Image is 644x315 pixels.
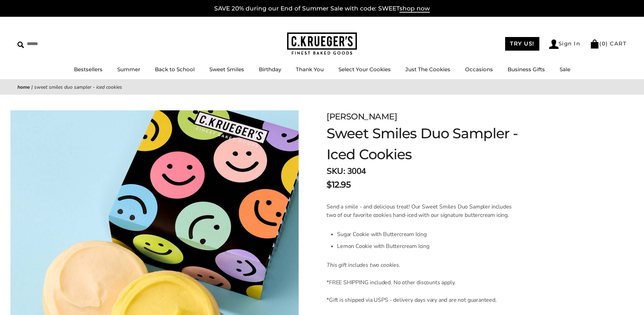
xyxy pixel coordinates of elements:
div: [PERSON_NAME] [327,110,549,123]
input: Search [17,38,100,49]
span: | [31,84,33,90]
a: Select Your Cookies [338,66,391,73]
a: Just The Cookies [405,66,450,73]
strong: SKU: [327,166,345,177]
span: shop now [399,5,430,13]
img: Account [549,39,559,49]
span: 3004 [347,166,366,177]
a: Business Gifts [508,66,545,73]
span: 0 [602,40,606,47]
a: Back to School [155,66,195,73]
a: Thank You [296,66,324,73]
a: Bestsellers [74,66,103,73]
a: Birthday [259,66,281,73]
img: Search [17,42,24,48]
em: This gift includes two cookies. [327,261,400,269]
a: (0) CART [590,40,627,47]
p: *FREE SHIPPING included. No other discounts apply. [327,278,517,287]
a: Sale [560,66,570,73]
span: $12.95 [327,178,351,191]
span: Sweet Smiles Duo Sampler - Iced Cookies [34,84,122,90]
img: C.KRUEGER'S [287,32,357,55]
a: SAVE 20% during our End of Summer Sale with code: SWEETshop now [214,5,430,13]
li: Sugar Cookie with Buttercream Icing [337,228,517,240]
iframe: Sign Up via Text for Offers [6,288,72,309]
a: Home [17,84,30,90]
p: Send a smile - and delicious treat! Our Sweet Smiles Duo Sampler includes two of our favorite coo... [327,203,517,219]
li: Lemon Cookie with Buttercream Icing [337,240,517,252]
img: Bag [590,39,599,49]
nav: breadcrumbs [17,83,627,91]
a: Occasions [465,66,493,73]
h1: Sweet Smiles Duo Sampler - Iced Cookies [327,123,549,165]
a: Sweet Smiles [209,66,244,73]
a: Summer [117,66,140,73]
a: TRY US! [505,37,539,51]
p: *Gift is shipped via USPS - delivery days vary and are not guaranteed. [327,296,517,304]
a: Sign In [549,39,581,49]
